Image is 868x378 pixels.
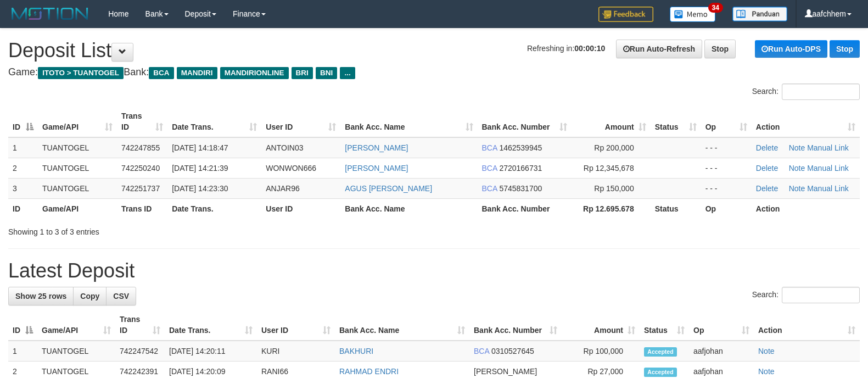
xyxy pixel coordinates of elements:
[15,292,66,301] span: Show 25 rows
[8,222,354,237] div: Showing 1 to 3 of 3 entries
[38,198,117,219] th: Game/API
[38,158,117,178] td: TUANTOGEL
[172,184,228,193] span: [DATE] 14:23:30
[8,309,37,341] th: ID: activate to sort column descending
[756,164,778,173] a: Delete
[789,143,805,152] a: Note
[756,184,778,193] a: Delete
[651,106,701,137] th: Status: activate to sort column ascending
[149,67,173,79] span: BCA
[121,164,160,173] span: 742250240
[167,106,261,137] th: Date Trans.: activate to sort column ascending
[121,184,160,193] span: 742251737
[752,84,860,100] label: Search:
[340,106,477,137] th: Bank Acc. Name: activate to sort column ascending
[499,184,542,193] span: Copy 5745831700 to clipboard
[38,178,117,198] td: TUANTOGEL
[257,309,335,341] th: User ID: activate to sort column ascending
[37,341,115,362] td: TUANTOGEL
[177,67,217,79] span: MANDIRI
[704,40,736,58] a: Stop
[499,143,542,152] span: Copy 1462539945 to clipboard
[478,106,572,137] th: Bank Acc. Number: activate to sort column ascending
[752,287,860,303] label: Search:
[640,309,689,341] th: Status: activate to sort column ascending
[220,67,289,79] span: MANDIRIONLINE
[115,309,165,341] th: Trans ID: activate to sort column ascending
[167,198,261,219] th: Date Trans.
[345,184,432,193] a: AGUS [PERSON_NAME]
[701,178,752,198] td: - - -
[38,67,124,79] span: ITOTO > TUANTOGEL
[482,143,497,152] span: BCA
[335,309,469,341] th: Bank Acc. Name: activate to sort column ascending
[121,143,160,152] span: 742247855
[644,347,677,357] span: Accepted
[594,143,634,152] span: Rp 200,000
[117,198,167,219] th: Trans ID
[117,106,167,137] th: Trans ID: activate to sort column ascending
[113,292,129,301] span: CSV
[755,40,827,58] a: Run Auto-DPS
[689,309,754,341] th: Op: activate to sort column ascending
[261,106,340,137] th: User ID: activate to sort column ascending
[708,3,723,13] span: 34
[8,341,37,362] td: 1
[266,184,299,193] span: ANJAR96
[701,198,752,219] th: Op
[732,7,787,21] img: panduan.png
[644,368,677,377] span: Accepted
[594,184,634,193] span: Rp 150,000
[574,44,605,53] strong: 00:00:10
[474,347,489,355] span: BCA
[830,40,860,58] a: Stop
[165,341,257,362] td: [DATE] 14:20:11
[340,198,477,219] th: Bank Acc. Name
[789,164,805,173] a: Note
[807,164,849,173] a: Manual Link
[482,164,497,173] span: BCA
[8,67,860,78] h4: Game: Bank:
[172,143,228,152] span: [DATE] 14:18:47
[491,347,534,355] span: Copy 0310527645 to clipboard
[257,341,335,362] td: KURI
[8,198,38,219] th: ID
[527,44,605,53] span: Refreshing in:
[73,287,107,305] a: Copy
[499,164,542,173] span: Copy 2720166731 to clipboard
[474,367,537,376] span: [PERSON_NAME]
[8,106,38,137] th: ID: activate to sort column descending
[8,5,92,22] img: MOTION_logo.png
[8,158,38,178] td: 2
[562,341,640,362] td: Rp 100,000
[701,106,752,137] th: Op: activate to sort column ascending
[701,137,752,158] td: - - -
[701,158,752,178] td: - - -
[807,143,849,152] a: Manual Link
[469,309,562,341] th: Bank Acc. Number: activate to sort column ascending
[478,198,572,219] th: Bank Acc. Number
[651,198,701,219] th: Status
[292,67,313,79] span: BRI
[572,198,651,219] th: Rp 12.695.678
[572,106,651,137] th: Amount: activate to sort column ascending
[782,84,860,100] input: Search:
[754,309,860,341] th: Action: activate to sort column ascending
[261,198,340,219] th: User ID
[8,137,38,158] td: 1
[752,198,860,219] th: Action
[115,341,165,362] td: 742247542
[80,292,99,301] span: Copy
[345,143,408,152] a: [PERSON_NAME]
[266,143,303,152] span: ANTOIN03
[689,341,754,362] td: aafjohan
[758,347,775,355] a: Note
[758,367,775,376] a: Note
[752,106,860,137] th: Action: activate to sort column ascending
[8,178,38,198] td: 3
[106,287,136,305] a: CSV
[482,184,497,193] span: BCA
[598,7,653,22] img: Feedback.jpg
[38,137,117,158] td: TUANTOGEL
[339,347,373,355] a: BAKHURI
